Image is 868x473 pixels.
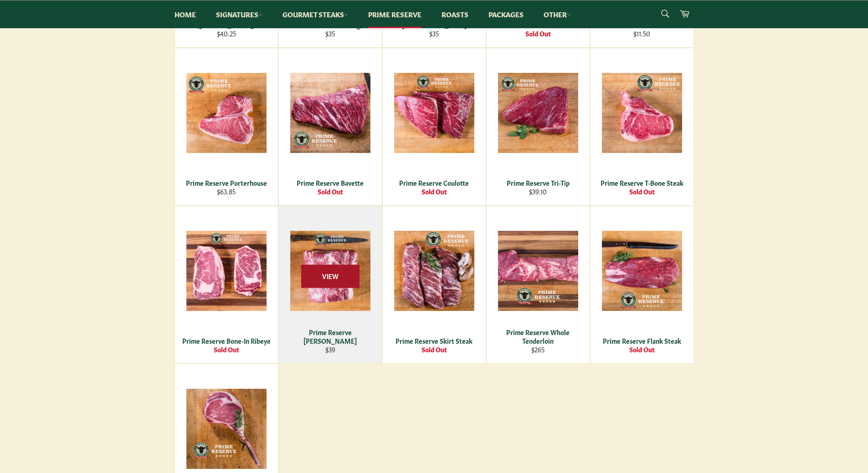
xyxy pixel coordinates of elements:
div: Prime Reserve Whole Tenderloin [492,328,584,346]
a: Prime Reserve T-Bone Steak Prime Reserve T-Bone Steak Sold Out [590,48,694,206]
div: Prime Reserve Tri-Tip [492,178,584,187]
a: Prime Reserve [359,0,431,28]
div: Prime Reserve T-Bone Steak [596,178,688,187]
img: Prime Reserve Tri-Tip [498,73,578,153]
a: Prime Reserve Flank Steak Prime Reserve Flank Steak Sold Out [590,206,694,364]
a: Prime Reserve Chuck Roast Prime Reserve [PERSON_NAME] $39 View [278,206,382,364]
div: $11.50 [596,29,688,38]
a: Prime Reserve Porterhouse Prime Reserve Porterhouse $63.85 [175,48,278,206]
div: Prime Reserve Porterhouse [180,178,272,187]
img: Prime Reserve Coulotte [394,73,474,153]
img: Prime Reserve Skirt Steak [394,231,474,311]
a: Signatures [207,0,272,28]
div: Sold Out [596,187,688,196]
a: Prime Reserve Skirt Steak Prime Reserve Skirt Steak Sold Out [382,206,486,364]
a: Other [534,0,580,28]
div: Sold Out [180,345,272,354]
div: Sold Out [284,187,376,196]
a: Roasts [432,0,478,28]
div: Prime Reserve Flank Steak [596,336,688,345]
div: $35 [388,29,480,38]
a: Home [165,0,205,28]
div: $265 [492,345,584,354]
div: Sold Out [492,29,584,38]
img: Prime Reserve Bavette [290,73,370,153]
img: Prime Reserve Cowboy Steak [186,389,267,469]
a: Gourmet Steaks [273,0,357,28]
div: Sold Out [388,187,480,196]
div: $63.85 [180,187,272,196]
div: Sold Out [388,345,480,354]
div: Prime Reserve Bavette [284,178,376,187]
img: Prime Reserve Whole Tenderloin [498,231,578,311]
a: Prime Reserve Whole Tenderloin Prime Reserve Whole Tenderloin $265 [486,206,590,364]
a: Prime Reserve Bone-In Ribeye Prime Reserve Bone-In Ribeye Sold Out [175,206,278,364]
a: Prime Reserve Coulotte Prime Reserve Coulotte Sold Out [382,48,486,206]
div: Prime Reserve Coulotte [388,178,480,187]
a: Prime Reserve Tri-Tip Prime Reserve Tri-Tip $39.10 [486,48,590,206]
img: Prime Reserve Flank Steak [602,231,682,311]
div: Sold Out [596,345,688,354]
img: Prime Reserve Bone-In Ribeye [186,231,267,311]
img: Prime Reserve Porterhouse [186,73,267,153]
img: Prime Reserve T-Bone Steak [602,73,682,153]
a: Prime Reserve Bavette Prime Reserve Bavette Sold Out [278,48,382,206]
div: Prime Reserve [PERSON_NAME] [284,328,376,346]
div: $40.25 [180,29,272,38]
div: $39.10 [492,187,584,196]
span: View [301,265,360,288]
div: Prime Reserve Bone-In Ribeye [180,336,272,345]
a: Packages [479,0,533,28]
div: $35 [284,29,376,38]
div: Prime Reserve Skirt Steak [388,336,480,345]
